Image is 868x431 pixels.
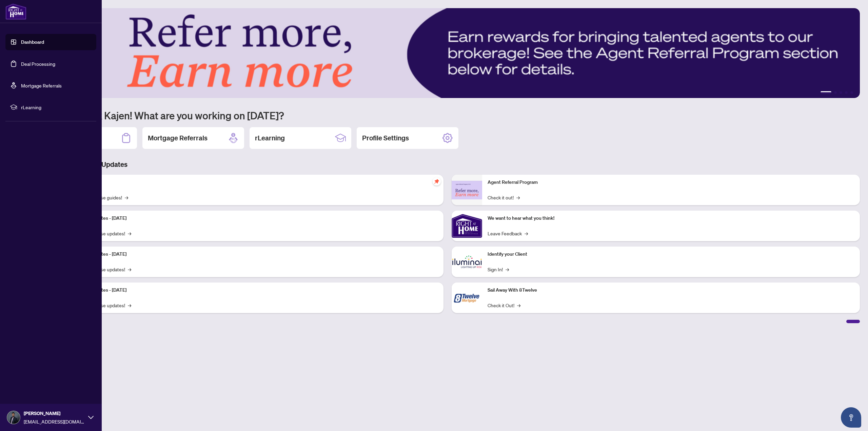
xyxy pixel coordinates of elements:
[834,91,837,94] button: 2
[506,266,509,273] span: →
[850,91,853,94] button: 5
[517,301,520,309] span: →
[128,301,131,309] span: →
[452,211,482,241] img: We want to hear what you think!
[255,133,285,143] h2: rLearning
[5,3,26,20] img: logo
[21,103,92,111] span: rLearning
[488,215,854,222] p: We want to hear what you think!
[128,230,131,237] span: →
[488,266,509,273] a: Sign In!→
[845,91,848,94] button: 4
[125,194,128,201] span: →
[452,247,482,277] img: Identify your Client
[525,230,528,237] span: →
[35,109,860,122] h1: Welcome back Kajen! What are you working on [DATE]?
[488,179,854,186] p: Agent Referral Program
[21,61,55,67] a: Deal Processing
[488,301,520,309] a: Check it Out!→
[488,287,854,294] p: Sail Away With 8Twelve
[488,251,854,258] p: Identify your Client
[148,133,208,143] h2: Mortgage Referrals
[840,91,842,94] button: 3
[516,194,520,201] span: →
[71,179,438,186] p: Self-Help
[362,133,409,143] h2: Profile Settings
[488,230,528,237] a: Leave Feedback→
[433,177,441,185] span: pushpin
[71,287,438,294] p: Platform Updates - [DATE]
[128,266,131,273] span: →
[24,410,85,417] span: [PERSON_NAME]
[24,418,85,425] span: [EMAIL_ADDRESS][DOMAIN_NAME]
[7,411,20,424] img: Profile Icon
[452,181,482,199] img: Agent Referral Program
[71,215,438,222] p: Platform Updates - [DATE]
[21,82,62,89] a: Mortgage Referrals
[21,39,44,45] a: Dashboard
[35,160,860,169] h3: Brokerage & Industry Updates
[35,8,860,98] img: Slide 0
[841,407,861,428] button: Open asap
[71,251,438,258] p: Platform Updates - [DATE]
[821,91,831,94] button: 1
[488,194,520,201] a: Check it out!→
[452,282,482,313] img: Sail Away With 8Twelve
